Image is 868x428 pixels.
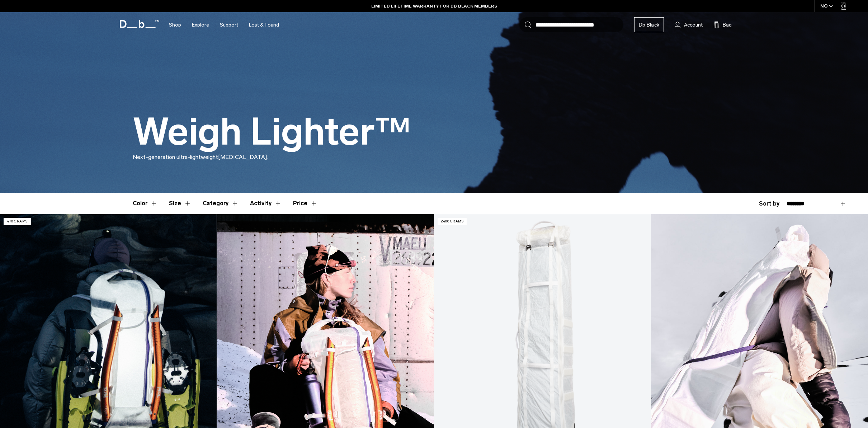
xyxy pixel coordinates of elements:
[723,21,732,29] span: Bag
[133,154,218,160] span: Next-generation ultra-lightweight
[133,193,157,214] button: Toggle Filter
[218,154,268,160] span: [MEDICAL_DATA].
[684,21,703,29] span: Account
[220,12,238,38] a: Support
[164,12,284,38] nav: Main Navigation
[675,20,703,29] a: Account
[133,111,411,153] h1: Weigh Lighter™
[713,20,732,29] button: Bag
[192,12,209,38] a: Explore
[250,193,282,214] button: Toggle Filter
[371,3,497,9] a: LIMITED LIFETIME WARRANTY FOR DB BLACK MEMBERS
[293,193,317,214] button: Toggle Price
[169,193,191,214] button: Toggle Filter
[203,193,239,214] button: Toggle Filter
[4,218,31,225] p: 470 grams
[634,17,664,32] a: Db Black
[249,12,279,38] a: Lost & Found
[438,218,467,225] p: 2400 grams
[169,12,181,38] a: Shop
